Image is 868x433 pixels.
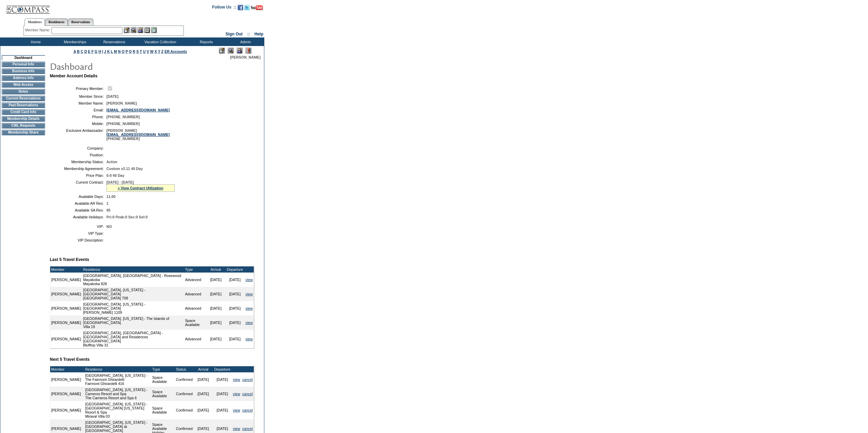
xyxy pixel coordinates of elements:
td: [DATE] [225,301,245,315]
a: view [246,306,253,310]
a: view [233,427,240,431]
a: R [133,49,135,53]
td: Member [50,366,82,372]
td: Arrival [206,266,225,273]
td: [DATE] [225,287,245,301]
td: Residence [82,266,184,273]
a: cancel [242,377,253,382]
span: Active [106,160,117,164]
img: Log Concern/Member Elevation [246,48,251,53]
td: Available Holidays: [53,215,104,219]
td: Web Access [2,82,45,88]
a: view [246,321,253,325]
td: Advanced [184,301,206,315]
a: B [77,49,80,53]
td: [DATE] [225,330,245,348]
td: Follow Us :: [212,4,236,12]
td: Available SA Res: [53,208,104,212]
td: Price Plan: [53,173,104,177]
b: Last 5 Travel Events [50,257,89,262]
img: Impersonate [237,48,242,53]
td: [DATE] [194,372,213,387]
td: Primary Member: [53,85,104,92]
img: pgTtlDashboard.gif [49,59,186,73]
td: Reservations [94,37,133,46]
a: Reservations [68,18,93,26]
a: Subscribe to our YouTube Channel [251,7,263,11]
a: M [114,49,117,53]
td: Vacation Collection [133,37,186,46]
td: Dashboard [2,55,45,60]
img: b_calculator.gif [151,27,157,33]
td: Address Info [2,75,45,81]
img: Edit Mode [219,48,225,53]
td: VIP Description: [53,238,104,242]
td: Member Name: [53,101,104,105]
img: b_edit.gif [124,27,130,33]
a: K [107,49,110,53]
td: [PERSON_NAME] [50,301,82,315]
td: [DATE] [194,387,213,401]
span: [PERSON_NAME] [PHONE_NUMBER] [106,128,170,141]
span: 95 [106,208,111,212]
td: Membership Share [2,130,45,135]
a: P [126,49,128,53]
a: C [80,49,83,53]
td: Confirmed [175,372,194,387]
td: Mobile: [53,122,104,126]
td: Exclusive Ambassador: [53,128,104,141]
td: [DATE] [206,315,225,330]
a: view [233,377,240,382]
td: Type [151,366,175,372]
td: [DATE] [206,330,225,348]
td: [GEOGRAPHIC_DATA], [US_STATE] - [GEOGRAPHIC_DATA] [US_STATE] Resort & Spa Miraval Villa 03 [84,401,151,419]
a: Residences [45,18,68,26]
b: Next 5 Travel Events [50,357,90,362]
span: 0-0 40 Day [106,173,124,177]
a: view [246,278,253,282]
td: [DATE] [213,387,232,401]
td: Advanced [184,330,206,348]
td: Available Days: [53,195,104,199]
a: » View Contract Utilization [118,186,163,190]
td: [GEOGRAPHIC_DATA], [GEOGRAPHIC_DATA] - [GEOGRAPHIC_DATA] and Residences [GEOGRAPHIC_DATA] Bluffto... [82,330,184,348]
a: D [84,49,87,53]
td: Personal Info [2,62,45,67]
a: Q [129,49,132,53]
td: [GEOGRAPHIC_DATA], [US_STATE] - The Fairmont Ghirardelli Fairmont Ghirardelli 416 [84,372,151,387]
a: L [111,49,113,53]
td: [GEOGRAPHIC_DATA], [US_STATE] - Carneros Resort and Spa The Carneros Resort and Spa 6 [84,387,151,401]
td: [GEOGRAPHIC_DATA], [US_STATE] - [GEOGRAPHIC_DATA] [GEOGRAPHIC_DATA] 708 [82,287,184,301]
a: Z [161,49,164,53]
td: Departure [213,366,232,372]
a: N [118,49,121,53]
a: T [140,49,142,53]
td: Position: [53,153,104,157]
td: Confirmed [175,387,194,401]
a: O [122,49,124,53]
span: NO [106,225,112,229]
td: [GEOGRAPHIC_DATA], [GEOGRAPHIC_DATA] - Rosewood Mayakoba Mayakoba 828 [82,273,184,287]
span: [PERSON_NAME] [230,55,261,59]
a: Help [254,32,263,36]
td: Status [175,366,194,372]
td: Departure [225,266,245,273]
span: 11.00 [106,195,116,199]
td: [DATE] [206,287,225,301]
a: [EMAIL_ADDRESS][DOMAIN_NAME] [106,108,170,112]
td: [PERSON_NAME] [50,401,82,419]
td: Current Reservations [2,96,45,101]
div: Member Name: [25,27,52,33]
img: Become our fan on Facebook [238,5,243,10]
td: [DATE] [213,401,232,419]
a: Become our fan on Facebook [238,7,243,11]
td: Arrival [194,366,213,372]
td: Residence [84,366,151,372]
td: [GEOGRAPHIC_DATA], [US_STATE] - The Islands of [GEOGRAPHIC_DATA] Villa 19 [82,315,184,330]
a: [EMAIL_ADDRESS][DOMAIN_NAME] [106,133,170,137]
a: Sign Out [225,32,242,36]
td: [DATE] [206,273,225,287]
span: :: [247,32,250,36]
a: ER Accounts [164,49,187,53]
td: [DATE] [194,401,213,419]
